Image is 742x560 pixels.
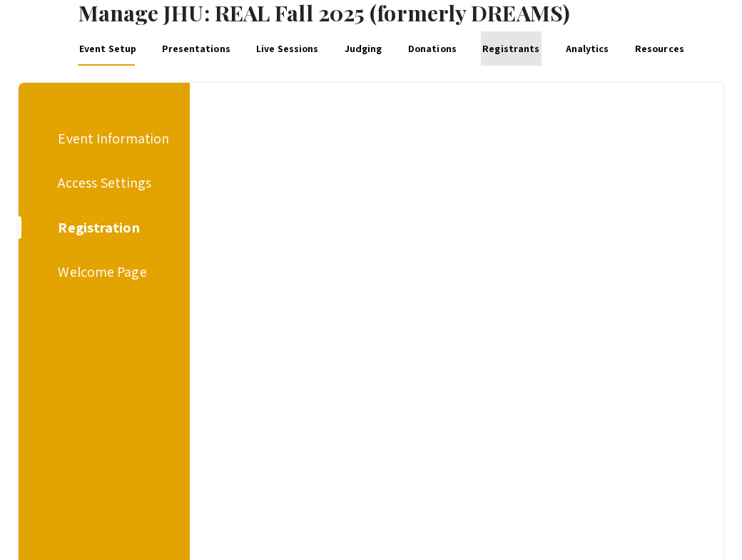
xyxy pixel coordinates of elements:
[58,261,146,282] div: Welcome Page
[481,31,542,66] a: Registrants
[633,31,686,66] a: Resources
[406,31,458,66] a: Donations
[58,128,169,149] div: Event Information
[11,496,61,549] iframe: Chat
[77,31,138,66] a: Event Setup
[58,172,151,193] div: Access Settings
[161,31,233,66] a: Presentations
[564,31,611,66] a: Analytics
[342,31,384,66] a: Judging
[58,217,143,238] div: Registration
[255,31,321,66] a: Live Sessions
